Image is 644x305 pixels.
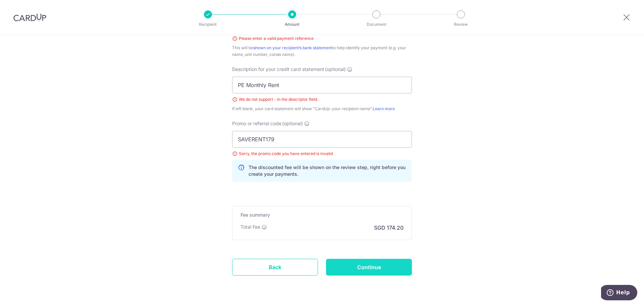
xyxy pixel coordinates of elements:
p: Amount [267,21,317,28]
span: (optional) [282,120,303,127]
div: This will be to help identify your payment (e.g. your name, unit number, condo name). [232,45,412,58]
div: Sorry, the promo code you have entered is invalid [232,150,412,157]
p: Review [436,21,486,28]
p: SGD 174.20 [374,224,404,232]
p: The discounted fee will be shown on the review step, right before you create your payments. [249,164,406,177]
i: your recipient name [332,106,370,111]
a: Learn more [373,106,395,111]
h5: Fee summary [240,212,404,218]
div: We do not support - in the descriptor field. [232,96,412,103]
span: Description for your credit card statement [232,66,324,73]
p: Document [352,21,401,28]
iframe: Opens a widget where you can find more information [601,285,637,302]
img: CardUp [13,13,46,21]
input: Continue [326,259,412,276]
span: Promo or referral code [232,120,281,127]
input: Example: Rent [232,77,412,93]
span: (optional) [325,66,346,73]
p: Recipient [183,21,233,28]
div: Please enter a valid payment reference [232,35,412,42]
a: Back [232,259,318,276]
a: shown on your recipient’s bank statement [253,45,332,50]
div: If left blank, your card statement will show "CardUp- ". [232,105,412,112]
p: Total Fee [240,224,260,230]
